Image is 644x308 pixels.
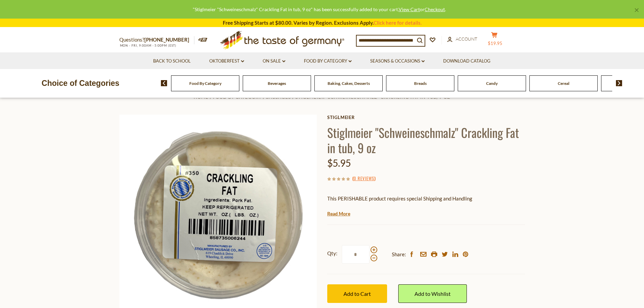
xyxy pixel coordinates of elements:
[144,37,189,43] a: [PHONE_NUMBER]
[209,57,244,65] a: Oktoberfest
[484,32,505,49] button: $19.95
[370,57,425,65] a: Seasons & Occasions
[635,8,639,12] a: ×
[392,250,406,259] span: Share:
[327,157,351,169] span: $5.95
[616,80,622,86] img: next arrow
[304,57,352,65] a: Food By Category
[447,35,477,43] a: Account
[328,81,370,86] a: Baking, Cakes, Desserts
[342,245,369,264] input: Qty:
[327,210,350,217] a: Read More
[398,284,467,303] a: Add to Wishlist
[189,81,221,86] a: Food By Category
[119,44,177,47] span: MON - FRI, 9:00AM - 5:00PM (EST)
[488,41,502,46] span: $19.95
[425,6,445,12] a: Checkout
[5,5,633,13] div: "Stiglmeier "Schweineschmalz" Crackling Fat in tub, 9 oz" has been successfully added to your car...
[263,57,285,65] a: On Sale
[456,36,477,42] span: Account
[327,194,525,203] p: This PERISHABLE product requires special Shipping and Handling
[558,81,569,86] a: Cereal
[352,175,376,182] span: ( )
[119,35,194,44] p: Questions?
[268,81,286,86] a: Beverages
[153,57,191,65] a: Back to School
[327,125,525,155] h1: Stiglmeier "Schweineschmalz" Crackling Fat in tub, 9 oz
[354,175,374,182] a: 0 Reviews
[486,81,498,86] a: Candy
[399,6,420,12] a: View Cart
[443,57,491,65] a: Download Catalog
[374,20,422,26] a: Click here for details.
[327,115,525,120] a: Stiglmeier
[327,249,337,258] strong: Qty:
[327,284,387,303] button: Add to Cart
[414,81,427,86] a: Breads
[334,208,525,216] li: We will ship this product in heat-protective packaging and ice.
[161,80,167,86] img: previous arrow
[343,290,371,297] span: Add to Cart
